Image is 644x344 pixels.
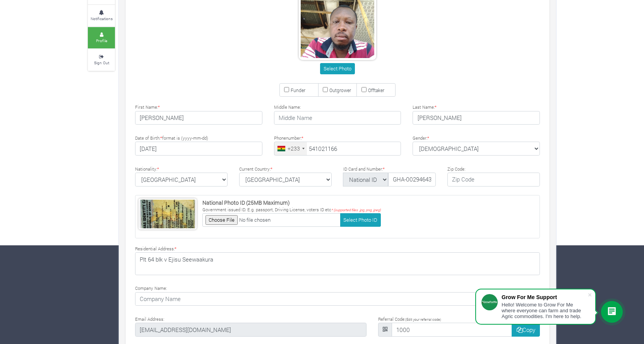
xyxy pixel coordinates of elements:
[361,87,367,92] input: Offtaker
[135,135,208,142] label: Date of Birth: format is (yyyy-mm-dd)
[284,87,289,92] input: Funder
[320,63,355,74] button: Select Photo
[413,111,540,125] input: Last Name
[502,302,587,319] div: Hello! Welcome to Grow For Me where everyone can farm and trade Agric commodities. I'm here to help.
[135,246,176,252] label: Residential Address:
[388,173,436,187] input: ID Number
[202,199,290,206] strong: National Photo ID (25MB Maximum)
[378,316,441,323] label: Referral Code:
[323,87,328,92] input: Outgrower
[135,104,160,111] label: First Name:
[135,285,167,292] label: Company Name:
[135,252,540,275] textarea: Plt 64 blk v Ejisu Seewaakura
[202,207,381,213] p: Government issued ID. E.g. passport, Driving License, voters ID etc
[135,111,262,125] input: First Name
[447,166,465,173] label: Zip Code:
[288,144,300,152] div: +233
[88,5,115,26] a: Notifications
[405,317,441,322] small: (Edit your referral code)
[274,142,401,156] input: Phone Number
[502,294,587,300] div: Grow For Me Support
[413,104,437,111] label: Last Name:
[88,27,115,48] a: Profile
[340,213,381,227] button: Select Photo ID
[239,166,272,173] label: Current Country:
[135,142,262,156] input: Type Date of Birth (YYYY-MM-DD)
[343,166,385,173] label: ID Card and Number:
[274,104,301,111] label: Middle Name:
[88,49,115,70] a: Sign Out
[135,166,159,173] label: Nationality:
[274,142,307,155] div: Ghana (Gaana): +233
[135,292,540,306] input: Company Name
[413,135,429,142] label: Gender:
[291,87,305,93] small: Funder
[91,16,113,21] small: Notifications
[329,87,351,93] small: Outgrower
[94,60,109,65] small: Sign Out
[368,87,384,93] small: Offtaker
[512,323,540,337] button: Copy
[96,38,107,43] small: Profile
[274,111,401,125] input: Middle Name
[274,135,303,142] label: Phonenumber:
[447,173,540,187] input: Zip Code
[331,208,381,212] i: * (supported files .jpg, png, jpeg)
[135,316,164,323] label: Email Address:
